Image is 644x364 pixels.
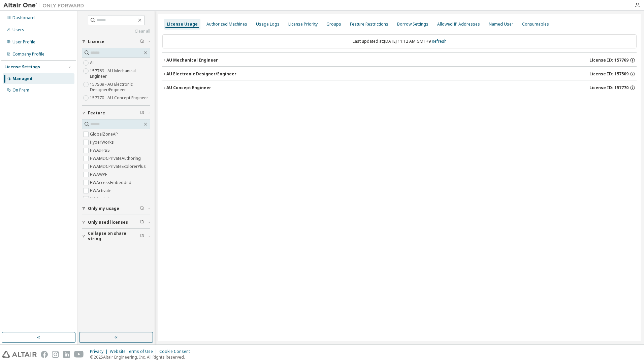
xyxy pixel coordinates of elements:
img: altair_logo.svg [2,351,37,358]
div: Borrow Settings [397,22,428,27]
div: Usage Logs [256,22,280,27]
div: Groups [326,22,341,27]
div: Authorized Machines [206,22,247,27]
label: HWAccessEmbedded [90,179,133,187]
label: HyperWorks [90,138,115,146]
span: License ID: 157769 [589,58,629,63]
span: Clear filter [140,220,144,225]
span: License ID: 157509 [589,71,629,77]
span: License [88,39,104,44]
div: On Prem [12,87,29,93]
div: Website Terms of Use [110,349,159,354]
span: Clear filter [140,110,144,116]
label: HWAcufwh [90,195,111,203]
div: License Priority [288,22,318,27]
label: HWAIFPBS [90,146,111,154]
span: Clear filter [140,39,144,44]
img: instagram.svg [52,351,59,358]
label: 157769 - AU Mechanical Engineer [90,67,150,80]
label: HWAMDCPrivateExplorerPlus [90,162,147,171]
button: AU Concept EngineerLicense ID: 157770 [162,80,637,95]
button: Only used licenses [82,215,150,230]
button: Only my usage [82,201,150,216]
label: GlobalZoneAP [90,130,119,138]
button: Collapse on share string [82,229,150,244]
div: Consumables [522,22,549,27]
label: 157770 - AU Concept Engineer [90,94,150,102]
div: AU Electronic Designer/Engineer [166,71,236,77]
div: License Usage [167,22,198,27]
span: Only used licenses [88,220,128,225]
span: Only my usage [88,206,119,211]
div: License Settings [4,64,40,70]
button: AU Electronic Designer/EngineerLicense ID: 157509 [162,67,637,81]
div: Allowed IP Addresses [437,22,480,27]
div: Named User [489,22,513,27]
div: Last updated at: [DATE] 11:12 AM GMT+9 [162,34,637,48]
span: Feature [88,110,105,116]
div: AU Concept Engineer [166,85,211,90]
span: License ID: 157770 [589,85,629,90]
img: Altair One [3,2,88,9]
label: HWAWPF [90,171,108,179]
div: Feature Restrictions [350,22,388,27]
button: Feature [82,106,150,120]
a: Clear all [82,29,150,34]
button: License [82,34,150,49]
div: Company Profile [12,51,44,57]
a: Refresh [432,38,447,44]
div: Cookie Consent [159,349,194,354]
label: HWAMDCPrivateAuthoring [90,154,142,162]
div: Managed [12,76,32,81]
div: Privacy [90,349,110,354]
img: linkedin.svg [63,351,70,358]
img: youtube.svg [74,351,84,358]
div: Users [12,27,24,33]
span: Clear filter [140,206,144,211]
label: All [90,59,96,67]
button: AU Mechanical EngineerLicense ID: 157769 [162,53,637,68]
img: facebook.svg [41,351,48,358]
label: HWActivate [90,187,113,195]
span: Collapse on share string [88,231,140,242]
p: © 2025 Altair Engineering, Inc. All Rights Reserved. [90,354,194,360]
div: AU Mechanical Engineer [166,58,218,63]
span: Clear filter [140,233,144,239]
div: Dashboard [12,15,35,21]
div: User Profile [12,39,35,45]
label: 157509 - AU Electronic Designer/Engineer [90,80,150,94]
